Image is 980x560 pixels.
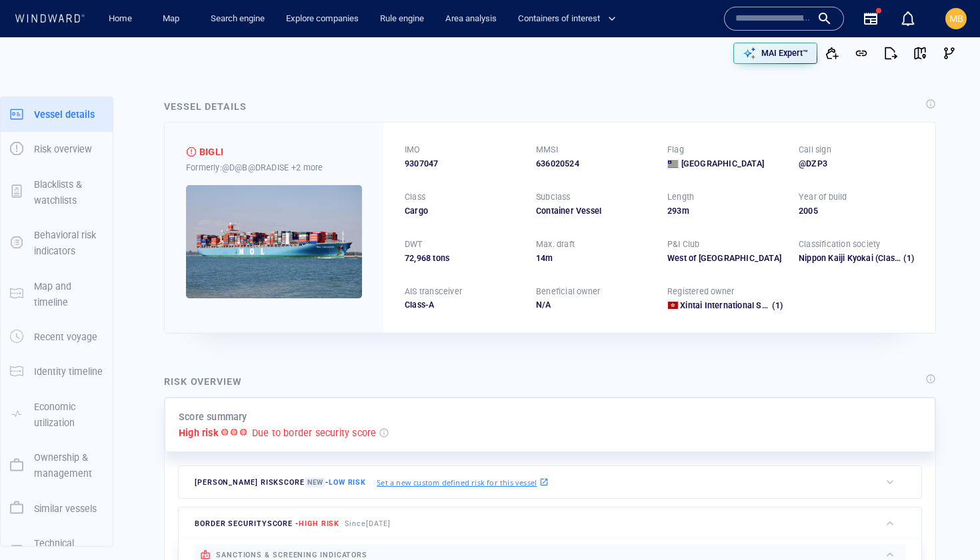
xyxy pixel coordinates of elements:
button: Blacklists & watchlists [1,167,113,218]
button: View on map [905,39,935,68]
span: New [305,477,325,487]
span: (1) [770,300,783,312]
p: Vessel details [34,107,95,123]
span: High risk [299,519,339,528]
button: Ownership & management [1,440,113,491]
span: Class-A [405,300,434,310]
button: Containers of interest [513,7,627,31]
iframe: Chat [923,500,970,550]
p: Classification society [799,238,880,250]
div: High risk due to smuggling related indicators [186,147,197,156]
p: Year of build [799,191,847,203]
p: Map and timeline [34,278,103,311]
p: AIS transceiver [405,286,462,298]
button: Recent voyage [1,320,113,354]
div: Vessel details [164,99,247,115]
p: Similar vessels [34,501,97,517]
a: Home [103,7,137,31]
button: Map [152,7,195,31]
span: N/A [536,300,551,310]
div: 72,968 tons [405,252,520,264]
button: MAI Expert™ [733,43,817,64]
p: +2 more [291,160,323,174]
button: Export report [876,39,905,68]
p: DWT [405,238,423,250]
button: Risk overview [1,132,113,166]
button: Vessel details [1,97,113,132]
p: Length [667,191,694,203]
button: Identity timeline [1,354,113,389]
span: 14 [536,253,545,263]
p: MAI Expert™ [761,47,808,59]
span: Containers of interest [518,11,616,27]
a: Search engine [205,7,270,31]
button: Area analysis [440,7,502,31]
p: MMSI [536,144,558,156]
p: Set a new custom defined risk for this vessel [377,477,537,488]
span: [GEOGRAPHIC_DATA] [681,158,764,170]
div: Nippon Kaiji Kyokai (ClassNK) [799,252,914,264]
p: Class [405,191,425,203]
div: Risk overview [164,374,242,390]
a: Risk overview [1,142,113,155]
span: sanctions & screening indicators [216,551,367,559]
p: Score summary [179,409,247,425]
img: 5905c3469396684c69f6728f_0 [186,185,362,298]
a: Map [157,7,189,31]
a: Economic utilization [1,408,113,420]
button: Rule engine [375,7,429,31]
p: Economic utilization [34,399,103,431]
button: Economic utilization [1,390,113,441]
a: Blacklists & watchlists [1,185,113,198]
p: Subclass [536,191,571,203]
a: Similar vessels [1,501,113,514]
div: West of England [667,252,783,264]
a: Vessel details [1,107,113,120]
button: MB [943,5,969,32]
div: 2005 [799,205,914,217]
div: Container Vessel [536,205,651,217]
span: 9307047 [405,158,438,170]
div: 636020524 [536,158,651,170]
p: Risk overview [34,141,92,157]
p: Recent voyage [34,329,97,345]
button: Similar vessels [1,491,113,526]
p: Identity timeline [34,364,103,380]
a: Identity timeline [1,365,113,378]
span: [PERSON_NAME] risk score - [195,477,366,487]
div: BIGLI [199,144,223,160]
span: m [545,253,553,263]
span: MB [949,13,963,24]
a: Behavioral risk indicators [1,236,113,249]
span: border security score - [195,519,339,528]
p: Registered owner [667,286,734,298]
p: Max. draft [536,238,575,250]
a: Ownership & management [1,459,113,471]
p: Due to border security score [252,425,377,441]
p: IMO [405,144,421,156]
span: Since [DATE] [345,519,391,528]
a: Map and timeline [1,287,113,300]
span: 293 [667,206,682,216]
p: Flag [667,144,684,156]
a: Technical details [1,544,113,557]
span: (1) [901,252,914,264]
div: Formerly: @D@B@DRADISE [186,160,362,174]
button: Map and timeline [1,269,113,320]
p: Behavioral risk indicators [34,227,103,260]
a: Explore companies [281,7,364,31]
p: P&I Club [667,238,700,250]
a: Recent voyage [1,330,113,343]
div: Nippon Kaiji Kyokai (ClassNK) [799,252,901,264]
a: Xintai International Ship Lease Co., Limited (1) [680,300,783,312]
div: Cargo [405,205,520,217]
p: Ownership & management [34,449,103,482]
span: m [682,206,689,216]
p: High risk [179,425,219,441]
p: Beneficial owner [536,286,600,298]
button: Behavioral risk indicators [1,218,113,269]
p: Call sign [799,144,831,156]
